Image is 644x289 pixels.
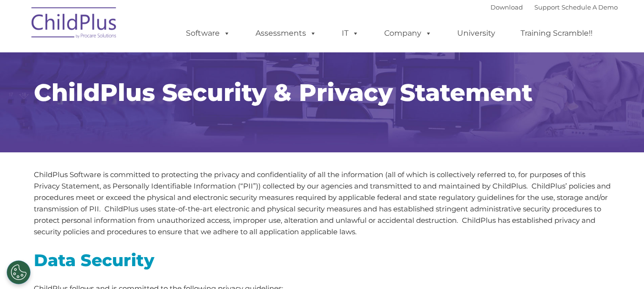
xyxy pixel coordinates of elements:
a: Schedule A Demo [562,3,618,11]
font: | [491,3,618,11]
a: Training Scramble!! [511,24,602,43]
a: IT [332,24,368,43]
a: Company [375,24,441,43]
a: University [448,24,505,43]
a: Download [491,3,523,11]
a: Software [176,24,240,43]
h2: Data Security [34,249,611,271]
a: Assessments [246,24,326,43]
span: ChildPlus Security & Privacy Statement [34,78,532,107]
img: ChildPlus by Procare Solutions [27,0,122,48]
p: ChildPlus Software is committed to protecting the privacy and confidentiality of all the informat... [34,169,611,238]
a: Support [534,3,560,11]
button: Cookies Settings [7,260,31,284]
